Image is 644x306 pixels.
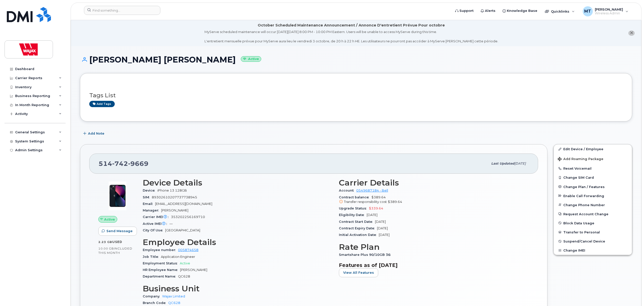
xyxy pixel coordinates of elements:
[88,131,104,136] span: Add Note
[143,208,161,212] span: Manager
[356,189,388,192] a: 0549687184 - Bell
[379,233,390,237] span: [DATE]
[241,56,261,62] small: Active
[143,261,180,265] span: Employment Status
[388,200,402,204] span: $389.64
[554,191,632,200] button: Enable Call Forwarding
[558,157,603,162] span: Add Roaming Package
[143,215,171,219] span: Carrier IMEI
[143,189,157,192] span: Device
[143,255,161,259] span: Job Title
[143,228,165,232] span: City Of Use
[554,209,632,219] button: Request Account Change
[554,237,632,246] button: Suspend/Cancel Device
[554,144,632,154] a: Edit Device / Employee
[157,189,187,192] span: iPhone 13 128GB
[143,268,180,272] span: HR Employee Name
[89,92,623,99] h3: Tags List
[168,301,180,305] a: QC628
[554,200,632,209] button: Change Phone Number
[554,154,632,164] button: Add Roaming Package
[98,240,112,244] span: 2.23 GB
[143,178,333,187] h3: Device Details
[339,195,371,199] span: Contract balance
[339,226,377,230] span: Contract Expiry Date
[554,182,632,191] button: Change Plan / Features
[162,294,185,298] a: Wajax Limited
[367,213,377,217] span: [DATE]
[377,226,388,230] span: [DATE]
[98,227,137,236] button: Send Message
[339,178,529,187] h3: Carrier Details
[80,129,109,138] button: Add Note
[169,222,173,226] span: —
[171,215,205,219] span: 353202256169710
[563,185,605,189] span: Change Plan / Features
[554,164,632,173] button: Reset Voicemail
[152,195,197,199] span: 89302610207737738945
[112,160,128,167] span: 742
[339,242,529,252] h3: Rate Plan
[89,101,115,107] a: Add tags
[80,55,632,64] h1: [PERSON_NAME] [PERSON_NAME]
[99,160,149,167] span: 514
[563,239,605,243] span: Suspend/Cancel Device
[165,228,200,232] span: [GEOGRAPHIC_DATA]
[491,162,514,165] span: Last updated
[375,220,386,224] span: [DATE]
[258,23,445,28] div: October Scheduled Maintenance Announcement / Annonce D'entretient Prévue Pour octobre
[143,284,333,293] h3: Business Unit
[98,247,132,255] span: included this month
[102,181,133,211] img: image20231002-3703462-1ig824h.jpeg
[554,228,632,237] button: Transfer to Personal
[180,268,207,272] span: [PERSON_NAME]
[339,268,378,277] button: View All Features
[343,270,374,275] span: View All Features
[204,29,498,44] div: MyServe scheduled maintenance will occur [DATE][DATE] 8:00 PM - 10:00 PM Eastern. Users will be u...
[143,274,178,278] span: Department Name
[554,246,632,255] button: Change IMEI
[155,202,212,206] span: [EMAIL_ADDRESS][DOMAIN_NAME]
[339,195,529,204] span: $389.64
[339,233,379,237] span: Initial Activation Date
[339,189,356,192] span: Account
[554,173,632,182] button: Change SIM Card
[514,162,526,165] span: [DATE]
[339,253,393,257] span: Smartshare Plus 90/10GB 36
[161,255,195,259] span: Application Engineer
[369,206,383,210] span: $339.64
[180,261,190,265] span: Active
[344,200,387,204] span: Transfer responsibility cost
[143,301,168,305] span: Branch Code
[112,240,122,244] span: used
[143,248,178,252] span: Employee number
[563,194,604,198] span: Enable Call Forwarding
[339,206,369,210] span: Upgrade Status
[161,208,188,212] span: [PERSON_NAME]
[143,202,155,206] span: Email
[143,238,333,247] h3: Employee Details
[339,262,529,268] h3: Features as of [DATE]
[143,294,162,298] span: Company
[554,219,632,228] button: Block Data Usage
[143,195,152,199] span: SIM
[128,160,149,167] span: 9669
[628,30,635,36] button: close notification
[339,213,367,217] span: Eligibility Date
[104,217,115,222] span: Active
[178,248,198,252] a: 005874658
[106,229,133,233] span: Send Message
[143,222,169,226] span: Active IMEI
[339,220,375,224] span: Contract Start Date
[98,247,114,250] span: 10.00 GB
[178,274,190,278] span: QC628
